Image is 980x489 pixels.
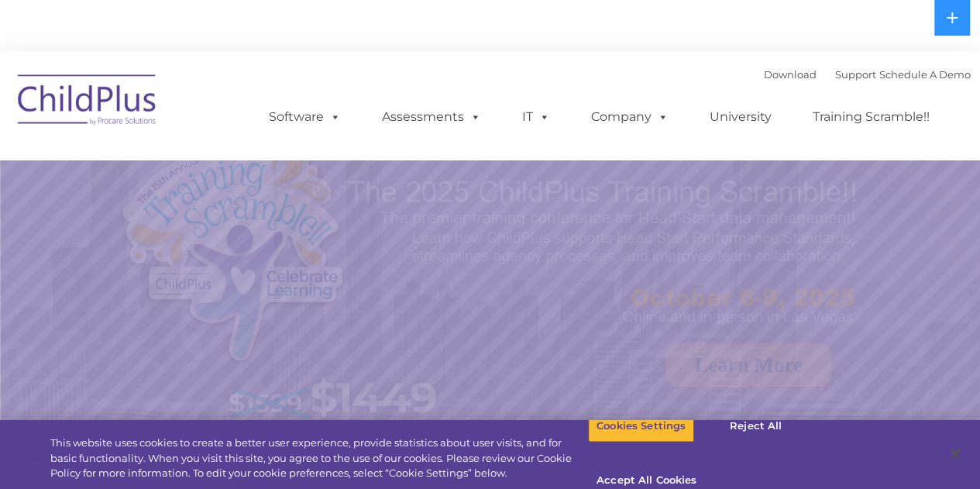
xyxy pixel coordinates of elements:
[588,410,694,443] button: Cookies Settings
[50,436,588,481] div: This website uses cookies to create a better user experience, provide statistics about user visit...
[507,102,566,133] a: IT
[10,64,165,141] img: ChildPlus by Procare Solutions
[576,102,684,133] a: Company
[707,410,804,443] button: Reject All
[879,68,971,81] a: Schedule A Demo
[835,68,876,81] a: Support
[764,68,817,81] a: Download
[366,102,497,133] a: Assessments
[694,102,787,133] a: University
[797,102,945,133] a: Training Scramble!!
[253,102,356,133] a: Software
[764,68,971,81] font: |
[665,343,831,387] a: Learn More
[938,436,972,470] button: Close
